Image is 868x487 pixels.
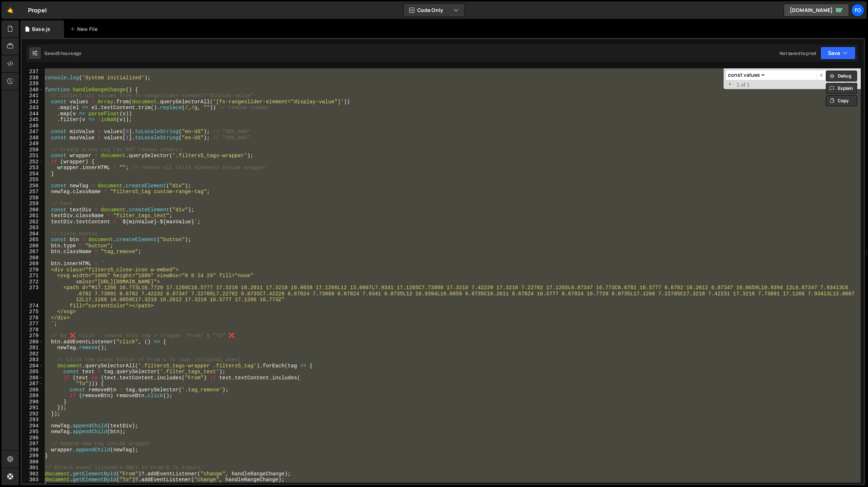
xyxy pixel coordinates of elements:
div: 254 [22,171,43,177]
div: 282 [22,351,43,357]
div: 268 [22,255,43,261]
div: 297 [22,441,43,447]
button: Copy [826,95,857,106]
div: 294 [22,423,43,429]
span: Toggle Replace mode [726,81,734,88]
div: 281 [22,345,43,351]
div: 283 [22,357,43,363]
div: Not saved to prod [780,50,816,56]
div: 267 [22,249,43,255]
div: 279 [22,333,43,339]
div: 242 [22,99,43,105]
div: 277 [22,321,43,327]
div: 260 [22,207,43,213]
div: 259 [22,201,43,207]
div: 299 [22,453,43,459]
div: 251 [22,153,43,159]
div: 300 [22,459,43,465]
div: 302 [22,471,43,477]
div: 280 [22,339,43,345]
div: 252 [22,159,43,165]
div: 246 [22,123,43,129]
div: 269 [22,261,43,267]
div: 274 [22,303,43,309]
div: 238 [22,75,43,81]
div: 249 [22,141,43,147]
div: 253 [22,165,43,171]
div: 286 [22,375,43,381]
div: 275 [22,309,43,315]
div: 244 [22,111,43,117]
div: New File [70,25,100,33]
div: 237 [22,69,43,75]
div: 245 [22,117,43,123]
div: Base.js [32,25,50,33]
div: 263 [22,225,43,231]
div: 270 [22,267,43,273]
div: Saved [44,50,81,56]
div: 5 hours ago [57,50,81,56]
div: 241 [22,93,43,99]
div: 239 [22,81,43,87]
div: 257 [22,189,43,195]
div: 258 [22,195,43,201]
div: 293 [22,417,43,423]
div: 287 [22,381,43,387]
div: 266 [22,243,43,249]
div: 292 [22,411,43,417]
div: 261 [22,213,43,219]
div: 250 [22,147,43,153]
div: 247 [22,129,43,135]
div: 301 [22,465,43,471]
span: 1 of 1 [734,82,753,88]
div: 276 [22,315,43,321]
div: 289 [22,393,43,399]
div: 290 [22,399,43,405]
div: 248 [22,135,43,141]
div: 273 [22,285,43,303]
a: fo [851,4,864,17]
div: 262 [22,219,43,225]
div: 272 [22,279,43,285]
div: 264 [22,231,43,237]
input: Search for [725,70,817,80]
div: 240 [22,87,43,93]
button: Code Only [403,4,465,17]
div: 298 [22,447,43,453]
div: 271 [22,273,43,279]
button: Save [820,47,856,60]
span: ​ [817,70,827,80]
a: 🤙 [1,1,19,19]
a: [DOMAIN_NAME] [784,4,849,17]
div: 243 [22,105,43,111]
div: 303 [22,477,43,483]
button: Debug [826,71,857,81]
div: 291 [22,405,43,411]
div: 285 [22,369,43,375]
div: 288 [22,387,43,393]
div: Propel [28,6,47,15]
div: 284 [22,363,43,369]
button: Explain [826,83,857,94]
div: 255 [22,177,43,183]
div: 256 [22,183,43,189]
div: 296 [22,435,43,441]
div: 278 [22,327,43,333]
div: 295 [22,429,43,435]
div: 265 [22,237,43,243]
